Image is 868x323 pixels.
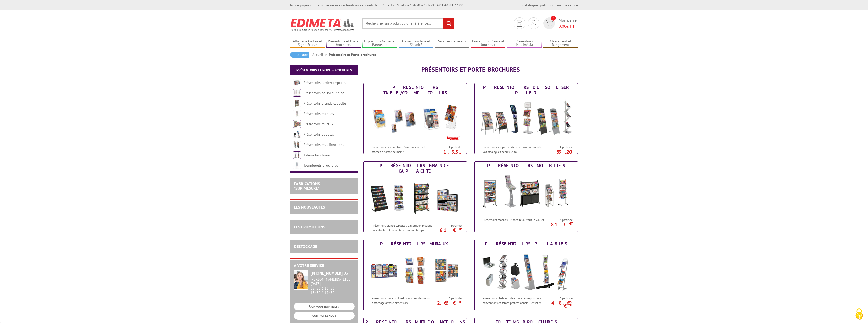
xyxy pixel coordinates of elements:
[547,296,573,300] span: A partir de
[303,142,344,147] a: Présentoirs multifonctions
[293,141,301,148] img: Présentoirs multifonctions
[436,296,462,300] span: A partir de
[303,153,331,157] a: Totems brochures
[550,3,578,7] a: Commande rapide
[365,241,465,247] div: Présentoirs muraux
[293,110,301,117] img: Présentoirs mobiles
[433,229,462,232] p: 81 €
[547,218,573,222] span: A partir de
[433,301,462,304] p: 2.65 €
[435,39,470,47] a: Services Généraux
[365,85,465,96] div: Présentoirs table/comptoirs
[474,83,578,154] a: Présentoirs de sol sur pied Présentoirs de sol sur pied Présentoirs sur pieds : Valoriser vos doc...
[303,111,334,116] a: Présentoirs mobiles
[362,39,397,47] a: Exposition Grilles et Panneaux
[471,39,506,47] a: Présentoirs Presse et Journaux
[559,23,578,29] span: € HT
[294,312,355,319] a: CONTACTEZ-NOUS
[531,20,536,26] img: devis rapide
[363,83,467,154] a: Présentoirs table/comptoirs Présentoirs table/comptoirs Présentoirs de comptoir : Communiquez et ...
[363,240,467,310] a: Présentoirs muraux Présentoirs muraux Présentoirs muraux : Idéal pour créer des murs d'affichage ...
[559,17,578,29] span: Mon panier
[474,161,578,232] a: Présentoirs mobiles Présentoirs mobiles Présentoirs mobiles : Placez-le où vous le voulez ! A par...
[547,145,573,149] span: A partir de
[312,52,329,57] a: Accueil
[311,277,355,295] div: 08h30 à 12h30 13h30 à 17h30
[569,221,573,226] sup: HT
[372,296,434,305] p: Présentoirs muraux : Idéal pour créer des murs d'affichage à votre dimension.
[294,263,355,268] h2: A votre service
[311,277,355,286] div: [PERSON_NAME][DATE] au [DATE]
[517,20,522,27] img: devis rapide
[311,270,348,276] strong: [PHONE_NUMBER] 03
[294,224,325,229] a: LES PROMOTIONS
[543,39,578,47] a: Classement et Rangement
[569,303,573,307] sup: HT
[365,163,465,174] div: Présentoirs grande capacité
[293,100,301,107] img: Présentoirs grande capacité
[507,39,542,47] a: Présentoirs Multimédia
[479,97,573,142] img: Présentoirs de sol sur pied
[303,80,346,85] a: Présentoirs table/comptoirs
[458,152,462,156] sup: HT
[290,3,464,8] div: Nos équipes sont à votre service du lundi au vendredi de 8h30 à 12h30 et de 13h30 à 17h30
[326,39,361,47] a: Présentoirs et Porte-brochures
[546,20,553,26] img: devis rapide
[433,150,462,156] p: 1.93 €
[362,18,454,29] input: Rechercher un produit ou une référence...
[372,223,434,232] p: Présentoirs grande capacité : La solution pratique pour stocker et présenter en même temps !
[290,39,325,47] a: Affichage Cadres et Signalétique
[399,39,433,47] a: Accueil Guidage et Sécurité
[522,3,578,8] div: |
[559,23,566,29] span: 0,00
[293,79,301,86] img: Présentoirs table/comptoirs
[294,244,317,249] a: DESTOCKAGE
[483,218,545,226] p: Présentoirs mobiles : Placez-le où vous le voulez !
[544,150,573,156] p: 59.20 €
[372,145,434,154] p: Présentoirs de comptoir : Communiquez et affichez à portée de main !
[542,17,578,29] a: devis rapide 0 Mon panier 0,00€ HT
[294,181,320,191] a: FABRICATIONS"Sur Mesure"
[474,240,578,310] a: Présentoirs pliables Présentoirs pliables Présentoirs pliables : Idéal pour les expositions, conv...
[437,3,464,7] strong: 01 46 81 33 03
[294,205,325,210] a: LES NOUVEAUTÉS
[294,303,355,310] a: ON VOUS RAPPELLE ?
[850,306,868,323] button: Cookies (fenêtre modale)
[368,248,462,293] img: Présentoirs muraux
[436,145,462,149] span: A partir de
[296,68,352,72] a: Présentoirs et Porte-brochures
[483,296,545,305] p: Présentoirs pliables : Idéal pour les expositions, conventions et salons professionnels. Pensez-y !
[290,15,355,34] img: Edimeta
[293,151,301,159] img: Totems brochures
[303,91,344,95] a: Présentoirs de sol sur pied
[294,270,308,290] img: widget-service.jpg
[544,223,573,226] p: 81 €
[303,163,338,168] a: Tourniquets brochures
[569,152,573,156] sup: HT
[368,175,462,221] img: Présentoirs grande capacité
[479,248,573,293] img: Présentoirs pliables
[303,101,346,106] a: Présentoirs grande capacité
[329,52,376,57] li: Présentoirs et Porte-brochures
[853,308,865,320] img: Cookies (fenêtre modale)
[303,132,334,137] a: Présentoirs pliables
[551,16,556,21] span: 0
[363,66,578,73] h1: Présentoirs et Porte-brochures
[476,85,576,96] div: Présentoirs de sol sur pied
[544,301,573,307] p: 48.69 €
[293,89,301,97] img: Présentoirs de sol sur pied
[458,227,462,231] sup: HT
[368,97,462,142] img: Présentoirs table/comptoirs
[458,300,462,304] sup: HT
[476,163,576,168] div: Présentoirs mobiles
[436,223,462,228] span: A partir de
[363,161,467,232] a: Présentoirs grande capacité Présentoirs grande capacité Présentoirs grande capacité : La solution...
[290,52,309,58] a: Retour
[303,122,333,126] a: Présentoirs muraux
[522,3,550,7] a: Catalogue gratuit
[479,170,573,215] img: Présentoirs mobiles
[483,145,545,154] p: Présentoirs sur pieds : Valoriser vos documents et vos catalogues depuis le sol !
[293,162,301,169] img: Tourniquets brochures
[293,120,301,128] img: Présentoirs muraux
[443,18,454,29] input: rechercher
